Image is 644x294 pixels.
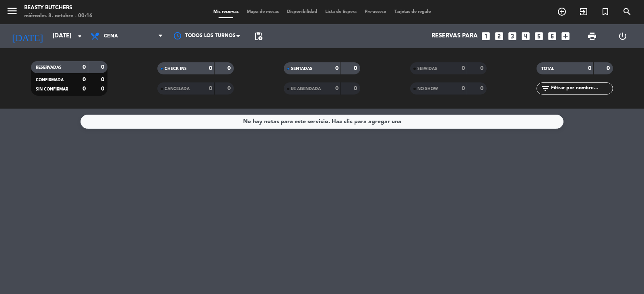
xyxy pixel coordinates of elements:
span: RE AGENDADA [291,87,321,91]
span: SERVIDAS [417,67,437,71]
strong: 0 [462,66,465,71]
strong: 0 [335,86,339,91]
span: CHECK INS [165,67,187,71]
i: menu [6,5,18,17]
i: looks_4 [520,31,531,41]
i: looks_5 [534,31,544,41]
strong: 0 [227,86,232,91]
strong: 0 [209,86,212,91]
strong: 0 [101,64,106,70]
span: Cena [104,33,118,39]
i: looks_two [494,31,504,41]
strong: 0 [462,86,465,91]
button: menu [6,5,18,20]
i: turned_in_not [601,7,610,16]
strong: 0 [101,86,106,92]
div: LOG OUT [607,24,638,48]
strong: 0 [83,77,86,82]
i: search [622,7,632,16]
i: [DATE] [6,27,49,45]
input: Filtrar por nombre... [550,84,613,93]
span: Lista de Espera [321,10,361,14]
span: Mapa de mesas [243,10,283,14]
span: RESERVADAS [36,66,62,70]
strong: 0 [480,66,485,71]
strong: 0 [101,77,106,82]
div: Beasty Butchers [24,4,93,12]
i: power_settings_new [618,31,627,41]
span: Disponibilidad [283,10,321,14]
span: CANCELADA [165,87,190,91]
span: Reservas para [431,33,478,40]
i: exit_to_app [579,7,588,16]
strong: 0 [354,66,359,71]
i: arrow_drop_down [75,31,85,41]
span: SIN CONFIRMAR [36,87,68,91]
i: looks_6 [547,31,557,41]
strong: 0 [480,86,485,91]
span: SENTADAS [291,67,312,71]
div: No hay notas para este servicio. Haz clic para agregar una [243,117,401,126]
i: looks_one [481,31,491,41]
strong: 0 [354,86,359,91]
strong: 0 [83,64,86,70]
span: Tarjetas de regalo [390,10,435,14]
strong: 0 [227,66,232,71]
span: Pre-acceso [361,10,390,14]
span: NO SHOW [417,87,438,91]
span: Mis reservas [209,10,243,14]
strong: 0 [335,66,339,71]
i: add_box [560,31,571,41]
i: filter_list [541,84,550,93]
span: print [587,31,597,41]
i: add_circle_outline [557,7,567,16]
i: looks_3 [507,31,518,41]
strong: 0 [209,66,212,71]
div: miércoles 8. octubre - 00:16 [24,12,93,20]
strong: 0 [607,66,611,71]
strong: 0 [83,86,86,92]
strong: 0 [588,66,591,71]
span: CONFIRMADA [36,78,64,82]
span: pending_actions [254,31,263,41]
span: TOTAL [541,67,554,71]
